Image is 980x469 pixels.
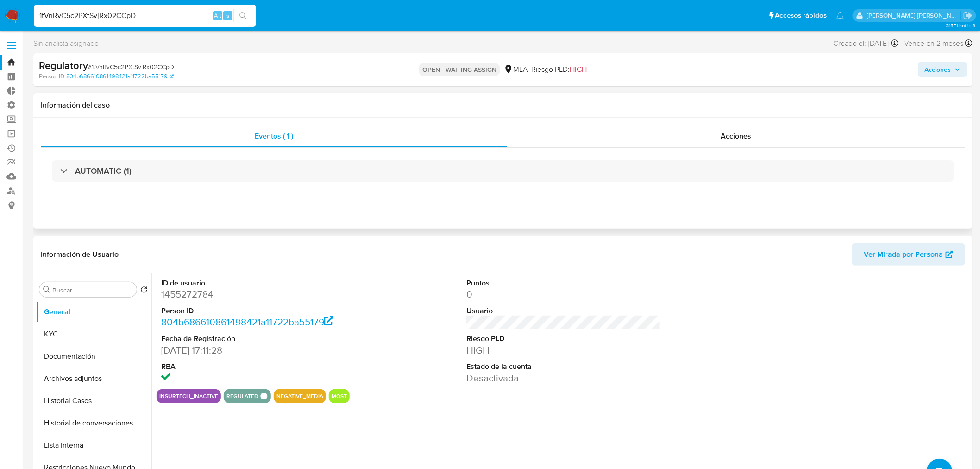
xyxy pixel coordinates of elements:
[466,278,660,288] dt: Puntos
[75,166,132,176] h3: AUTOMATIC (1)
[504,64,528,75] div: MLA
[466,288,660,301] dd: 0
[41,250,119,259] h1: Información de Usuario
[834,37,898,50] div: Creado el: [DATE]
[836,12,844,19] a: Notificaciones
[33,38,99,49] span: Sin analista asignado
[43,286,50,293] button: Buscar
[161,344,355,357] dd: [DATE] 17:11:28
[214,11,221,20] span: Alt
[161,306,355,316] dt: Person ID
[775,11,827,20] span: Accesos rápidos
[34,10,256,22] input: Buscar usuario o caso...
[36,368,151,390] button: Archivos adjuntos
[88,62,174,71] span: # 1tVnRvC5c2PXtSvjRx02CCpD
[233,9,252,22] button: search-icon
[36,323,151,345] button: KYC
[900,37,903,50] span: -
[864,243,943,266] span: Ver Mirada por Persona
[255,131,293,141] span: Eventos ( 1 )
[52,160,954,182] div: AUTOMATIC (1)
[721,131,751,141] span: Acciones
[41,101,965,110] h1: Información del caso
[918,62,967,77] button: Acciones
[52,286,133,294] input: Buscar
[226,394,258,398] button: regulated
[226,11,229,20] span: s
[531,64,587,75] span: Riesgo PLD:
[161,278,355,288] dt: ID de usuario
[419,63,500,76] p: OPEN - WAITING ASSIGN
[867,11,961,20] p: roberto.munoz@mercadolibre.com
[161,315,334,329] a: 804b686610861498421a11722ba55179
[39,72,64,81] b: Person ID
[925,62,951,77] span: Acciones
[161,334,355,344] dt: Fecha de Registración
[276,394,323,398] button: negative_media
[466,372,660,385] dd: Desactivada
[963,11,973,20] a: Salir
[159,394,218,398] button: insurtech_inactive
[39,58,88,73] b: Regulatory
[852,243,965,266] button: Ver Mirada por Persona
[466,334,660,344] dt: Riesgo PLD
[140,286,148,296] button: Volver al orden por defecto
[905,38,964,49] span: Vence en 2 meses
[466,361,660,372] dt: Estado de la cuenta
[36,301,151,323] button: General
[36,390,151,412] button: Historial Casos
[570,64,587,75] span: HIGH
[36,345,151,368] button: Documentación
[466,306,660,316] dt: Usuario
[36,412,151,434] button: Historial de conversaciones
[466,344,660,357] dd: HIGH
[36,434,151,456] button: Lista Interna
[161,361,355,372] dt: RBA
[332,394,347,398] button: most
[66,72,174,81] a: 804b686610861498421a11722ba55179
[161,288,355,301] dd: 1455272784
